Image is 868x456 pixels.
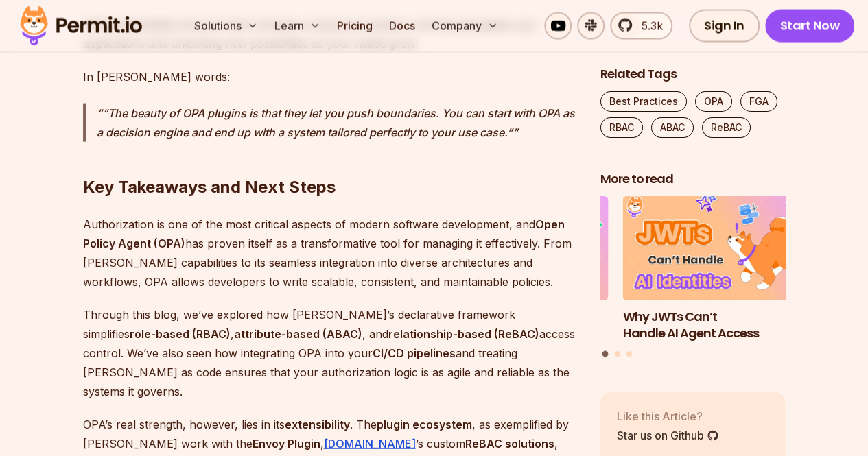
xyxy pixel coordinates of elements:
[324,437,416,451] a: [DOMAIN_NAME]
[253,437,320,451] strong: Envoy Plugin
[423,196,609,300] img: Implementing Multi-Tenant RBAC in Nuxt.js
[189,12,263,40] button: Solutions
[623,196,808,342] a: Why JWTs Can’t Handle AI Agent AccessWhy JWTs Can’t Handle AI Agent Access
[600,91,687,112] a: Best Practices
[615,351,620,357] button: Go to slide 2
[234,327,362,341] strong: attribute-based (ABAC)
[617,408,719,424] p: Like this Article?
[373,346,456,360] strong: CI/CD pipelines
[465,437,554,451] strong: ReBAC solutions
[83,67,578,86] p: In [PERSON_NAME] words:
[626,351,632,357] button: Go to slide 3
[623,308,808,342] h3: Why JWTs Can’t Handle AI Agent Access
[423,308,609,342] h3: Implementing Multi-Tenant RBAC in Nuxt.js
[83,215,578,291] p: Authorization is one of the most critical aspects of modern software development, and has proven ...
[600,66,786,83] h2: Related Tags
[689,10,760,43] a: Sign In
[426,12,504,40] button: Company
[633,18,663,34] span: 5.3k
[285,418,350,431] strong: extensibility
[651,117,694,138] a: ABAC
[331,12,378,40] a: Pricing
[623,196,808,300] img: Why JWTs Can’t Handle AI Agent Access
[130,327,231,341] strong: role-based (RBAC)
[602,350,609,357] button: Go to slide 1
[377,418,472,431] strong: plugin ecosystem
[702,117,751,138] a: ReBAC
[695,91,732,112] a: OPA
[617,427,719,444] a: Star us on Github
[600,117,643,138] a: RBAC
[388,327,539,341] strong: relationship-based (ReBAC)
[384,12,421,40] a: Docs
[83,305,578,401] p: Through this blog, we’ve explored how [PERSON_NAME]’s declarative framework simplifies , , and ac...
[600,171,786,188] h2: More to read
[610,12,672,40] a: 5.3k
[97,104,578,142] p: “The beauty of OPA plugins is that they let you push boundaries. You can start with OPA as a deci...
[740,91,777,112] a: FGA
[765,10,855,43] a: Start Now
[14,3,148,49] img: Permit logo
[423,196,609,342] li: 3 of 3
[600,196,786,359] div: Posts
[623,196,808,342] li: 1 of 3
[269,12,326,40] button: Learn
[83,121,578,198] h2: Key Takeaways and Next Steps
